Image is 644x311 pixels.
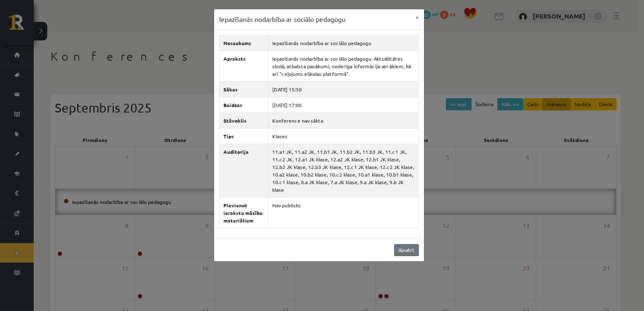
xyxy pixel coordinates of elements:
td: Nav publisks [268,197,419,228]
td: [DATE] 15:50 [268,81,419,97]
td: 11.a1 JK, 11.a2 JK, 11.b1 JK, 11.b2 JK, 11.b3 JK, 11.c1 JK, 11.c2 JK, 12.a1 JK klase, 12.a2 JK kl... [268,144,419,197]
th: Nosaukums [219,35,268,51]
th: Pievienot ierakstu mācību materiāliem [219,197,268,228]
th: Tips [219,128,268,144]
th: Stāvoklis [219,113,268,128]
th: Beidzas [219,97,268,113]
a: Aizvērt [394,244,419,256]
td: Iepazīšanās nodarbība ar sociālo pedagogu. Aktuālitātes skolā, atbalsta pasākumi, noderīga inform... [268,51,419,81]
th: Auditorija [219,144,268,197]
h3: Iepazīšanās nodarbība ar sociālo pedagogu [219,14,346,24]
td: [DATE] 17:00 [268,97,419,113]
th: Sākas [219,81,268,97]
td: Iepazīšanās nodarbība ar sociālo pedagogu [268,35,419,51]
td: Klases [268,128,419,144]
th: Apraksts [219,51,268,81]
td: Konference nav sākta [268,113,419,128]
button: × [411,9,424,25]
